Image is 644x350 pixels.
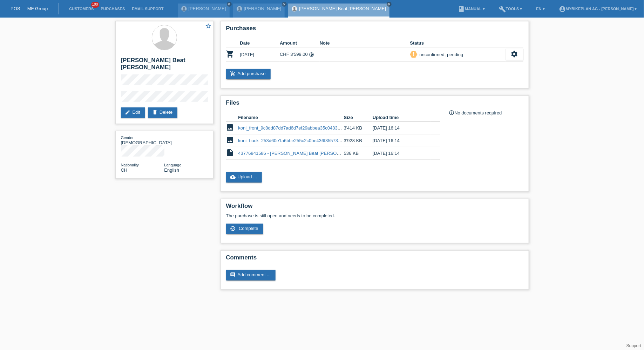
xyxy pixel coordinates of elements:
a: account_circleMybikeplan AG - [PERSON_NAME] ▾ [555,7,640,11]
div: unconfirmed, pending [418,51,463,58]
i: image [226,136,235,144]
span: Language [164,163,182,167]
a: star_border [205,23,212,30]
a: deleteDelete [148,107,178,118]
i: edit [125,110,131,115]
span: English [164,167,179,173]
i: Instalments (12 instalments) [309,52,314,57]
span: Switzerland [121,167,128,173]
th: Date [240,39,280,47]
a: close [282,2,287,7]
i: comment [230,272,236,278]
a: add_shopping_cartAdd purchase [226,69,271,79]
th: Note [320,39,410,47]
a: EN ▾ [533,7,548,11]
div: No documents required [449,110,523,115]
i: book [458,6,465,13]
div: [DEMOGRAPHIC_DATA] [121,135,164,145]
i: info_outline [449,110,455,115]
p: The purchase is still open and needs to be completed. [226,213,523,218]
h2: Purchases [226,25,523,35]
a: Support [626,343,641,348]
a: Email Support [128,7,167,11]
a: [PERSON_NAME] [244,6,282,11]
h2: [PERSON_NAME] Beat [PERSON_NAME] [121,57,208,74]
a: koni_back_253d60e1a6bbe255c2c0be436f355738.jpeg [238,138,351,143]
a: check_circle_outline Complete [226,224,263,234]
i: account_circle [559,6,566,13]
i: settings [511,50,518,58]
a: [PERSON_NAME] Beat [PERSON_NAME] [299,6,386,11]
h2: Files [226,99,523,110]
span: Nationality [121,163,139,167]
i: star_border [205,23,212,29]
span: Complete [239,226,258,231]
td: [DATE] 16:14 [373,134,430,147]
span: Gender [121,136,134,140]
i: close [228,2,231,6]
i: insert_drive_file [226,148,235,157]
i: build [499,6,506,13]
td: 3'928 KB [344,134,373,147]
a: editEdit [121,107,145,118]
td: CHF 3'599.00 [280,47,320,62]
a: POS — MF Group [11,6,48,11]
i: priority_high [411,52,416,57]
td: 536 KB [344,147,373,160]
td: [DATE] 16:14 [373,147,430,160]
a: bookManual ▾ [454,7,488,11]
a: close [387,2,392,7]
a: cloud_uploadUpload ... [226,172,262,183]
a: buildTools ▾ [495,7,526,11]
td: [DATE] [240,47,280,62]
span: 100 [91,2,100,8]
i: close [283,2,286,6]
i: cloud_upload [230,174,236,180]
h2: Comments [226,254,523,265]
a: commentAdd comment ... [226,270,276,280]
a: [PERSON_NAME] [189,6,226,11]
th: Amount [280,39,320,47]
a: Customers [66,7,97,11]
a: 43776841586 - [PERSON_NAME] Beat [PERSON_NAME] Pro.pdf [238,151,373,156]
i: close [387,2,391,6]
i: check_circle_outline [230,226,236,231]
a: Purchases [97,7,128,11]
a: close [227,2,232,7]
th: Status [410,39,506,47]
i: POSP00027577 [226,50,235,58]
th: Size [344,113,373,122]
td: 3'414 KB [344,122,373,134]
td: [DATE] 16:14 [373,122,430,134]
i: add_shopping_cart [230,71,236,77]
th: Filename [238,113,344,122]
i: image [226,123,235,132]
a: koni_front_9c8dd87dd7ad6d7ef29abbea35c0483d.jpeg [238,125,350,131]
th: Upload time [373,113,430,122]
i: delete [152,110,158,115]
h2: Workflow [226,203,523,213]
